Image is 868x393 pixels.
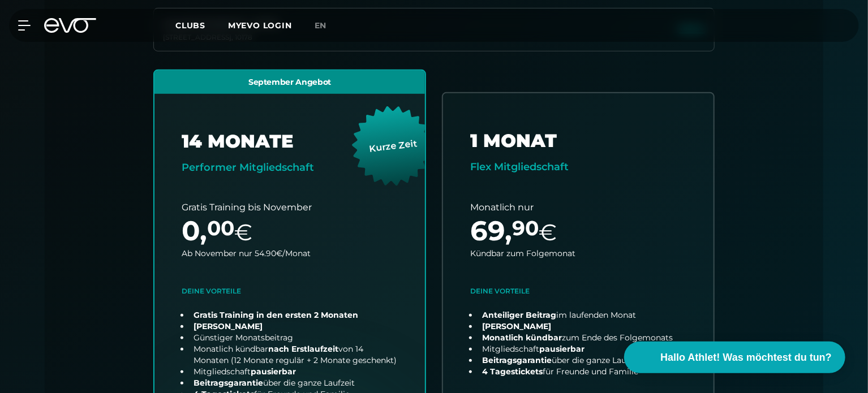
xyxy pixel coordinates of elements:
span: Clubs [175,20,205,31]
span: Hallo Athlet! Was möchtest du tun? [660,350,832,365]
a: MYEVO LOGIN [228,20,292,31]
span: en [315,20,327,31]
a: Clubs [175,20,228,31]
button: Hallo Athlet! Was möchtest du tun? [624,342,845,373]
a: en [315,19,341,32]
